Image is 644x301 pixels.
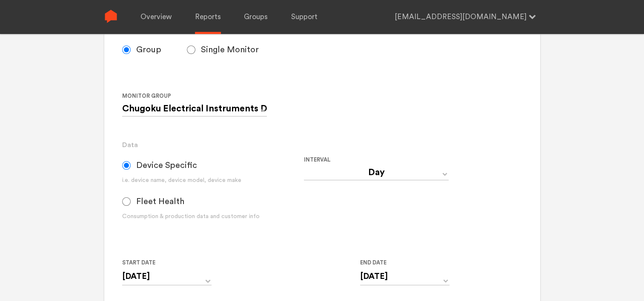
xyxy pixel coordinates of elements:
span: Group [136,45,161,55]
input: Fleet Health [122,197,131,206]
input: Single Monitor [187,45,195,54]
label: End Date [360,258,443,268]
input: Group [122,45,131,54]
label: Monitor Group [122,91,270,101]
label: Start Date [122,258,205,268]
span: Fleet Health [136,196,184,207]
span: Single Monitor [201,45,259,55]
div: Consumption & production data and customer info [122,212,304,221]
h3: Data [122,140,522,150]
label: Interval [304,155,479,165]
input: Device Specific [122,161,131,170]
span: Device Specific [136,160,197,170]
div: i.e. device name, device model, device make [122,176,304,185]
img: Sense Logo [104,10,117,23]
